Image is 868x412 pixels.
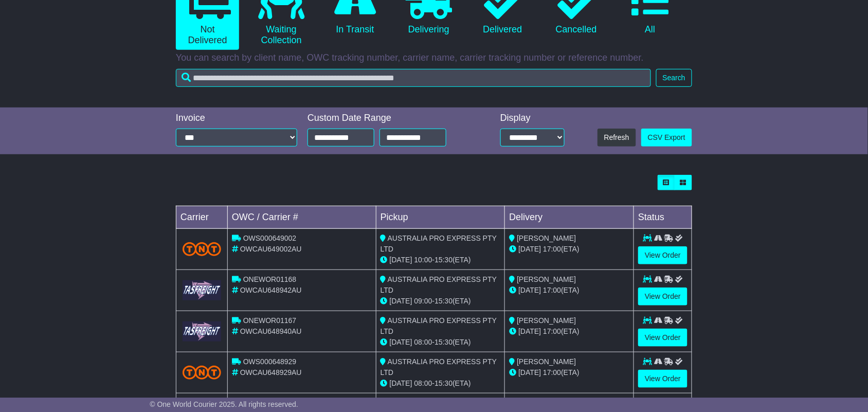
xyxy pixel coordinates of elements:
span: © One World Courier 2025. All rights reserved. [150,400,298,408]
span: [DATE] [518,286,541,294]
a: View Order [638,288,688,306]
img: GetCarrierServiceLogo [183,321,221,342]
span: [DATE] [390,338,412,346]
span: [PERSON_NAME] [517,357,576,366]
span: [PERSON_NAME] [517,275,576,283]
span: 15:30 [435,379,453,387]
div: Custom Date Range [308,113,473,124]
div: - (ETA) [381,255,501,265]
span: [PERSON_NAME] [517,234,576,242]
span: [DATE] [390,379,412,387]
span: [DATE] [518,245,541,253]
div: Invoice [176,113,297,124]
span: 15:30 [435,297,453,305]
span: OWS000649002 [243,234,297,242]
a: View Order [638,370,688,388]
img: GetCarrierServiceLogo [183,280,221,300]
div: - (ETA) [381,296,501,307]
span: [PERSON_NAME] [517,316,576,325]
span: [DATE] [518,368,541,377]
span: OWS000648929 [243,357,297,366]
div: - (ETA) [381,337,501,348]
div: - (ETA) [381,378,501,389]
img: TNT_Domestic.png [183,242,221,256]
div: (ETA) [509,367,629,378]
span: OWCAU648929AU [240,368,302,377]
td: Status [634,206,692,229]
button: Refresh [598,129,636,147]
span: 15:30 [435,338,453,346]
td: Pickup [376,206,505,229]
td: OWC / Carrier # [228,206,376,229]
span: 09:00 [414,297,432,305]
span: 08:00 [414,338,432,346]
span: 17:00 [543,245,561,253]
td: Carrier [176,206,228,229]
div: Display [500,113,565,124]
span: ONEWOR01167 [243,316,296,325]
span: [DATE] [518,327,541,335]
span: 10:00 [414,256,432,264]
span: AUSTRALIA PRO EXPRESS PTY LTD [381,357,497,377]
a: View Order [638,246,688,264]
img: TNT_Domestic.png [183,366,221,380]
span: 15:30 [435,256,453,264]
div: (ETA) [509,285,629,296]
span: 08:00 [414,379,432,387]
span: [DATE] [390,256,412,264]
button: Search [656,69,692,87]
td: Delivery [505,206,634,229]
span: OWCAU648942AU [240,286,302,294]
span: [DATE] [390,297,412,305]
span: ONEWOR01168 [243,275,296,283]
span: AUSTRALIA PRO EXPRESS PTY LTD [381,316,497,335]
p: You can search by client name, OWC tracking number, carrier name, carrier tracking number or refe... [176,52,692,64]
a: View Order [638,329,688,347]
span: OWCAU649002AU [240,245,302,253]
a: CSV Export [641,129,692,147]
span: 17:00 [543,327,561,335]
span: 17:00 [543,286,561,294]
div: (ETA) [509,326,629,337]
div: (ETA) [509,244,629,255]
span: AUSTRALIA PRO EXPRESS PTY LTD [381,275,497,294]
span: OWCAU648940AU [240,327,302,335]
span: 17:00 [543,368,561,377]
span: AUSTRALIA PRO EXPRESS PTY LTD [381,234,497,253]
